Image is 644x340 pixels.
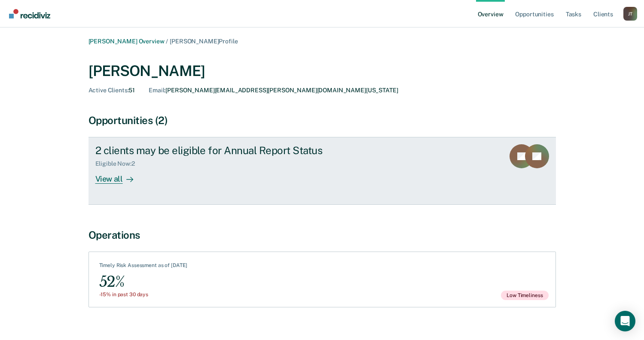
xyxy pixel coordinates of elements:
div: Eligible Now : 2 [95,160,142,167]
span: Low Timeliness [501,291,548,300]
div: Timely Risk Assessment as of [DATE] [99,262,188,272]
div: 2 clients may be eligible for Annual Report Status [95,144,397,157]
div: 52% [99,272,188,291]
div: [PERSON_NAME] [89,62,556,80]
button: Profile dropdown button [623,7,637,21]
span: Email : [149,87,165,94]
div: -15% in past 30 days [99,291,188,297]
div: Open Intercom Messenger [615,311,635,331]
a: 2 clients may be eligible for Annual Report StatusEligible Now:2View all [89,137,556,205]
div: [PERSON_NAME][EMAIL_ADDRESS][PERSON_NAME][DOMAIN_NAME][US_STATE] [149,87,398,94]
div: 51 [89,87,135,94]
img: Recidiviz [9,9,50,18]
span: Active Clients : [89,87,129,94]
div: J T [623,7,637,21]
span: / [164,38,170,45]
div: Operations [89,229,556,241]
span: [PERSON_NAME] Profile [170,38,238,45]
a: [PERSON_NAME] Overview [89,38,165,45]
div: View all [95,167,143,184]
div: Opportunities (2) [89,114,556,127]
